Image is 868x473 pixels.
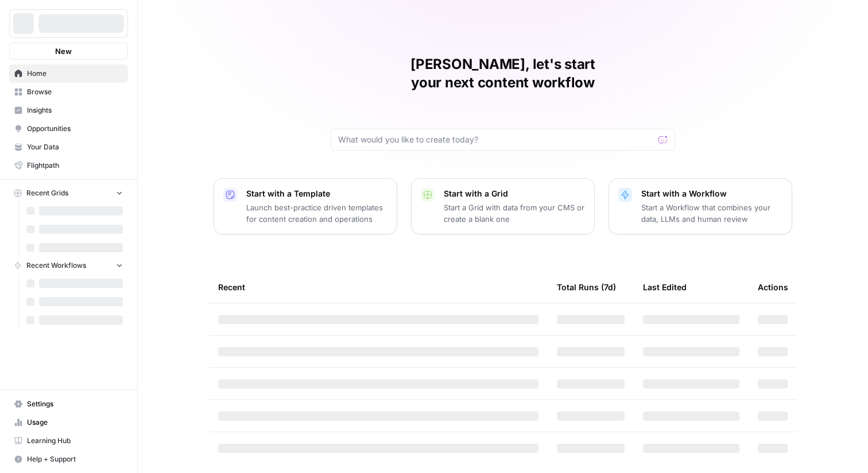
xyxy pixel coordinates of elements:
button: Recent Grids [9,184,128,202]
span: Flightpath [27,160,123,171]
button: New [9,43,128,60]
button: Recent Workflows [9,257,128,274]
span: Learning Hub [27,436,123,446]
button: Start with a TemplateLaunch best-practice driven templates for content creation and operations [214,178,397,234]
span: New [55,45,72,57]
span: Browse [27,87,123,97]
p: Start a Workflow that combines your data, LLMs and human review [641,202,782,225]
p: Start with a Grid [444,188,585,199]
span: Settings [27,399,123,409]
a: Flightpath [9,156,128,175]
span: Recent Grids [26,188,68,198]
div: Recent [218,271,538,303]
span: Usage [27,417,123,428]
span: Recent Workflows [26,260,86,271]
a: Your Data [9,138,128,156]
p: Start a Grid with data from your CMS or create a blank one [444,202,585,225]
button: Help + Support [9,450,128,468]
a: Opportunities [9,120,128,138]
span: Insights [27,105,123,116]
h1: [PERSON_NAME], let's start your next content workflow [331,55,675,92]
button: Start with a GridStart a Grid with data from your CMS or create a blank one [411,178,595,234]
button: Start with a WorkflowStart a Workflow that combines your data, LLMs and human review [609,178,792,234]
a: Browse [9,83,128,101]
a: Usage [9,413,128,432]
p: Launch best-practice driven templates for content creation and operations [246,202,387,225]
span: Opportunities [27,124,123,134]
span: Your Data [27,142,123,152]
div: Total Runs (7d) [557,271,616,303]
p: Start with a Template [246,188,387,199]
div: Actions [758,271,788,303]
span: Help + Support [27,454,123,464]
a: Settings [9,395,128,413]
a: Home [9,64,128,83]
span: Home [27,68,123,79]
input: What would you like to create today? [338,134,654,145]
a: Insights [9,101,128,120]
div: Last Edited [643,271,687,303]
p: Start with a Workflow [641,188,782,199]
a: Learning Hub [9,432,128,450]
